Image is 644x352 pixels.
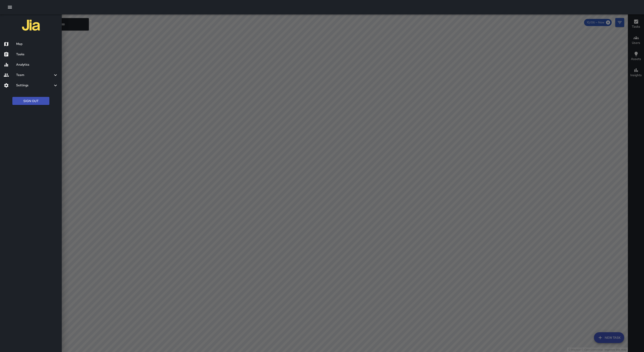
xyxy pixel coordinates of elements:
[16,52,58,57] h6: Tasks
[22,16,40,34] img: jia-logo
[16,42,58,47] h6: Map
[16,83,53,88] h6: Settings
[16,73,53,78] h6: Team
[12,97,49,105] button: Sign Out
[16,62,58,67] h6: Analytics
